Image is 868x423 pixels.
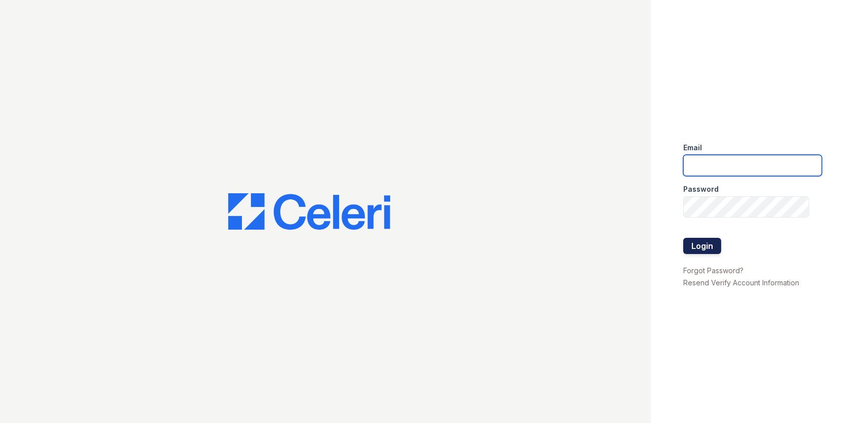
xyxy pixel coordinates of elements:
[683,143,702,153] label: Email
[683,184,719,194] label: Password
[228,193,390,230] img: CE_Logo_Blue-a8612792a0a2168367f1c8372b55b34899dd931a85d93a1a3d3e32e68fde9ad4.png
[683,238,721,254] button: Login
[683,278,799,287] a: Resend Verify Account Information
[683,266,743,275] a: Forgot Password?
